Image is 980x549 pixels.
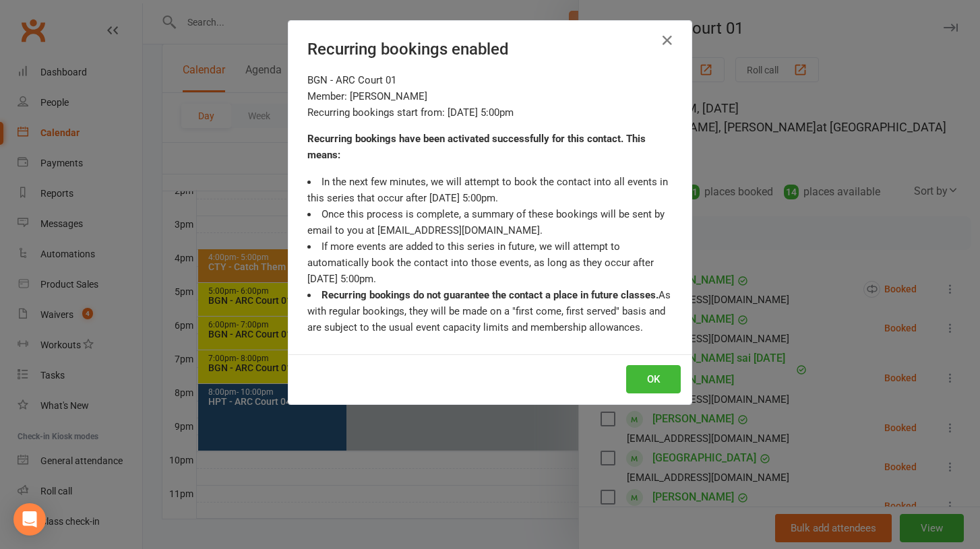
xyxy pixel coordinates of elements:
strong: Recurring bookings have been activated successfully for this contact. This means: [307,133,646,161]
div: BGN - ARC Court 01 [307,72,673,88]
li: Once this process is complete, a summary of these bookings will be sent by email to you at [EMAIL... [307,206,673,238]
div: Recurring bookings start from: [DATE] 5:00pm [307,104,673,121]
strong: Recurring bookings do not guarantee the contact a place in future classes. [321,289,659,301]
div: Open Intercom Messenger [13,503,46,536]
li: If more events are added to this series in future, we will attempt to automatically book the cont... [307,238,673,287]
button: Close [656,30,678,51]
button: OK [626,365,681,393]
h4: Recurring bookings enabled [307,40,673,59]
li: In the next few minutes, we will attempt to book the contact into all events in this series that ... [307,174,673,206]
li: As with regular bookings, they will be made on a "first come, first served" basis and are subject... [307,287,673,335]
div: Member: [PERSON_NAME] [307,88,673,104]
